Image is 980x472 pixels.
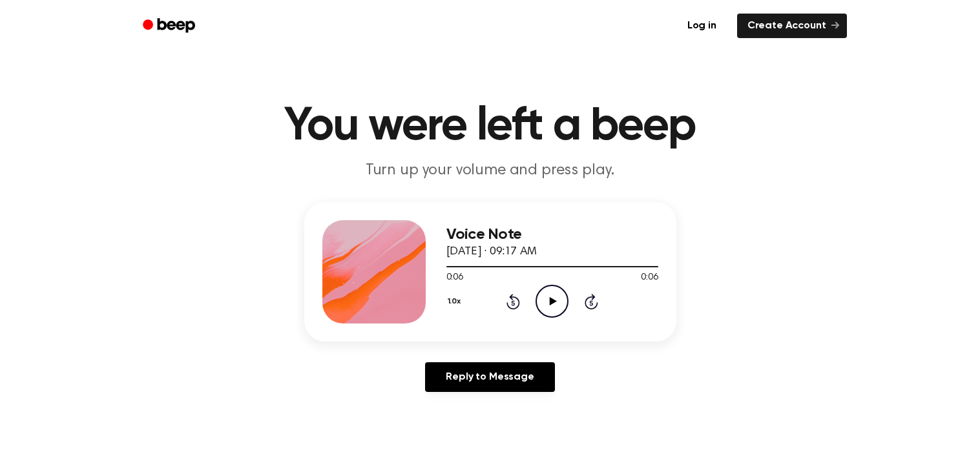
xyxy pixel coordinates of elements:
[446,226,658,243] h3: Voice Note
[674,11,729,41] a: Log in
[641,271,658,285] span: 0:06
[737,14,847,38] a: Create Account
[160,103,821,150] h1: You were left a beep
[446,291,466,313] button: 1.0x
[425,362,554,392] a: Reply to Message
[134,14,207,39] a: Beep
[446,271,463,285] span: 0:06
[242,160,738,181] p: Turn up your volume and press play.
[446,246,537,258] span: [DATE] · 09:17 AM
